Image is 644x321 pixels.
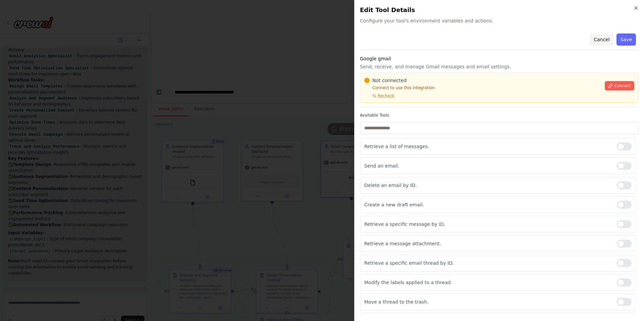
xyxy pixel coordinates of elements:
[364,260,611,266] p: Retrieve a specific email thread by ID.
[616,34,636,46] button: Save
[360,63,639,70] p: Send, receive, and manage Gmail messages and email settings.
[364,221,611,228] p: Retrieve a specific message by ID.
[364,163,611,169] p: Send an email.
[364,143,611,150] p: Retrieve a list of messages.
[364,93,394,99] button: Recheck
[605,81,634,90] button: Connect
[364,201,611,208] p: Create a new draft email.
[614,83,631,88] span: Connect
[378,93,394,99] span: Recheck
[364,85,601,90] p: Connect to use this integration
[360,55,639,62] h3: Google gmail
[364,299,611,305] p: Move a thread to the trash.
[364,240,611,247] p: Retrieve a message attachment.
[590,34,613,46] button: Cancel
[364,279,611,286] p: Modify the labels applied to a thread.
[360,113,639,118] label: Available Tools
[360,17,639,24] span: Configure your tool's environment variables and actions.
[364,182,611,189] p: Delete an email by ID.
[372,77,407,84] span: Not connected
[360,5,639,15] h2: Edit Tool Details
